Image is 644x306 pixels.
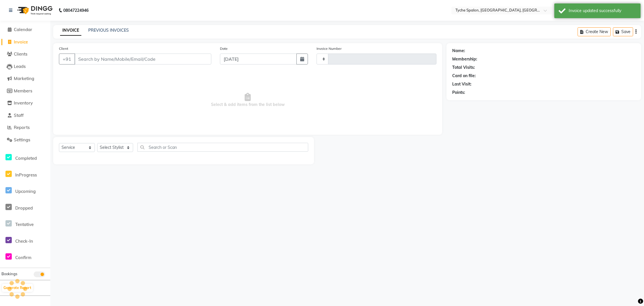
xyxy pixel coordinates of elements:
span: Members [14,88,32,94]
div: Invoice updated successfully [569,8,636,14]
div: Total Visits: [452,64,475,71]
img: logo [15,2,54,18]
span: Bookings [1,271,17,276]
span: Reports [14,125,30,130]
a: Leads [1,63,49,70]
span: Confirm [15,255,31,260]
a: Inventory [1,100,49,107]
span: Marketing [14,76,34,81]
div: Membership: [452,56,477,62]
a: Staff [1,112,49,119]
span: Tentative [15,222,34,227]
a: Reports [1,124,49,131]
input: Search or Scan [137,143,308,152]
a: Settings [1,137,49,143]
span: Calendar [14,27,32,32]
div: Points: [452,90,465,96]
span: Staff [14,113,24,118]
input: Search by Name/Mobile/Email/Code [74,54,211,64]
a: PREVIOUS INVOICES [88,28,129,33]
a: Marketing [1,75,49,82]
a: Invoice [1,39,49,45]
a: Calendar [1,26,49,33]
span: Select & add items from the list below [59,71,436,129]
button: Save [613,27,633,36]
button: Create New [578,27,611,36]
a: Clients [1,51,49,58]
div: Last Visit: [452,81,471,87]
button: +91 [59,54,75,64]
div: Name: [452,48,465,54]
label: Client [59,46,68,51]
b: 08047224946 [63,2,89,18]
span: Upcoming [15,189,36,194]
label: Date [220,46,228,51]
label: Invoice Number [317,46,342,51]
span: Settings [14,137,30,142]
span: Inventory [14,100,33,106]
span: Check-In [15,238,33,244]
a: Members [1,88,49,94]
span: Leads [14,64,26,69]
span: InProgress [15,172,37,178]
span: Dropped [15,205,33,211]
span: Completed [15,155,37,161]
span: Clients [14,51,27,57]
div: Card on file: [452,73,476,79]
button: Generate Report [2,284,33,292]
span: Invoice [14,39,28,45]
a: INVOICE [60,25,81,36]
